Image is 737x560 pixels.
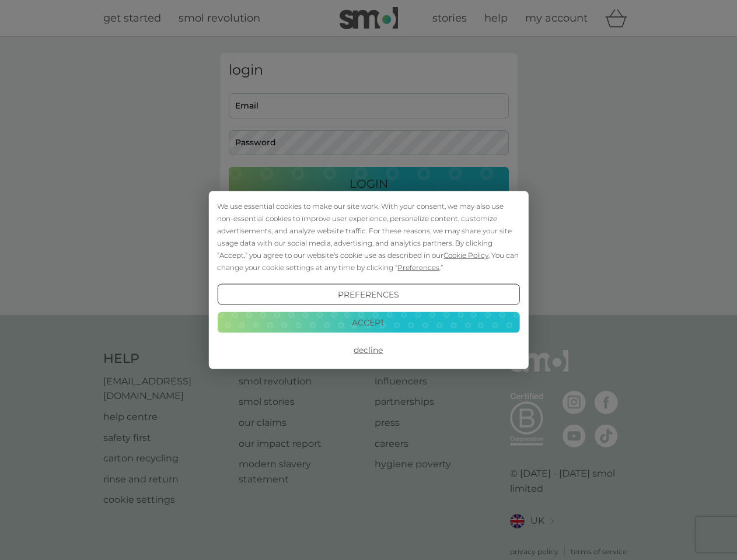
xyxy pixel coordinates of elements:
[397,263,439,272] span: Preferences
[217,200,519,274] div: We use essential cookies to make our site work. With your consent, we may also use non-essential ...
[443,251,488,260] span: Cookie Policy
[208,191,528,369] div: Cookie Consent Prompt
[217,339,519,360] button: Decline
[217,284,519,305] button: Preferences
[217,311,519,332] button: Accept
